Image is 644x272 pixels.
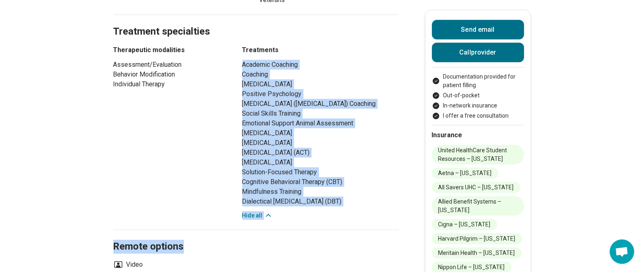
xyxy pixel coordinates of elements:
[432,112,524,120] li: I offer a free consultation
[113,45,228,55] h3: Therapeutic modalities
[432,248,522,259] li: Meritain Health – [US_STATE]
[242,211,272,220] button: Hide all
[242,128,399,138] li: [MEDICAL_DATA]
[242,60,399,70] li: Academic Coaching
[113,5,399,39] h2: Treatment specialties
[242,70,399,79] li: Coaching
[113,220,399,254] h2: Remote options
[242,177,399,187] li: Cognitive Behavioral Therapy (CBT)
[242,89,399,99] li: Positive Psychology
[242,148,399,158] li: [MEDICAL_DATA] (ACT)
[113,70,228,79] li: Behavior Modification
[432,91,524,100] li: Out-of-pocket
[242,187,399,197] li: Mindfulness Training
[432,43,524,62] button: Callprovider
[432,72,524,120] ul: Payment options
[242,109,399,118] li: Social Skills Training
[432,182,520,193] li: All Savers UHC – [US_STATE]
[432,72,524,90] li: Documentation provided for patient filling
[242,45,399,55] h3: Treatments
[242,138,399,148] li: [MEDICAL_DATA]
[610,239,634,264] div: Open chat
[242,99,399,109] li: [MEDICAL_DATA] ([MEDICAL_DATA]) Coaching
[242,79,399,89] li: [MEDICAL_DATA]
[432,233,522,244] li: Harvard Pilgrim – [US_STATE]
[242,158,399,167] li: [MEDICAL_DATA]
[432,219,497,230] li: Cigna – [US_STATE]
[242,197,399,206] li: Dialectical [MEDICAL_DATA] (DBT)
[242,118,399,128] li: Emotional Support Animal Assessment
[113,60,228,70] li: Assessment/Evaluation
[432,20,524,39] button: Send email
[432,145,524,165] li: United HealthCare Student Resources – [US_STATE]
[242,167,399,177] li: Solution-Focused Therapy
[432,130,524,140] h2: Insurance
[113,260,143,270] li: Video
[432,168,498,179] li: Aetna – [US_STATE]
[432,196,524,216] li: Allied Benefit Systems – [US_STATE]
[432,101,524,110] li: In-network insurance
[113,79,228,89] li: Individual Therapy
